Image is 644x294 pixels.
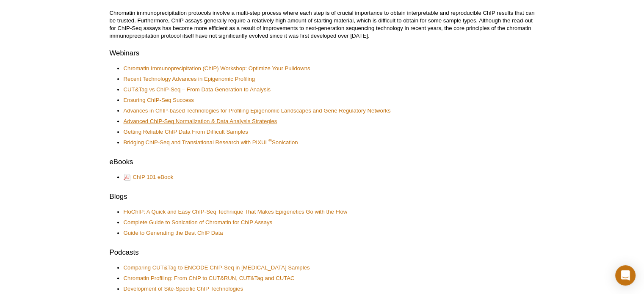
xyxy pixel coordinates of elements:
[124,285,243,293] a: Development of Site-Specific ChIP Technologies
[124,128,248,136] a: Getting Reliable ChIP Data From Difficult Samples
[124,96,194,104] a: Ensuring ChIP-Seq Success
[268,137,272,143] sup: ®
[110,9,535,40] p: Chromatin immunoprecipitation protocols involve a multi-step process where each step is of crucia...
[124,219,273,226] a: Complete Guide to Sonication of Chromatin for ChIP Assays
[124,86,271,93] a: CUT&Tag vs ChIP-Seq – From Data Generation to Analysis
[110,48,535,58] h2: Webinars
[124,107,391,115] a: Advances in ChIP-based Technologies for Profiling Epigenomic Landscapes and Gene Regulatory Networks
[124,118,277,125] a: Advanced ChIP-Seq Normalization & Data Analysis Strategies
[124,275,295,282] a: Chromatin Profiling: From ChIP to CUT&RUN, CUT&Tag and CUTAC
[110,192,535,202] h2: Blogs
[615,265,636,286] div: Open Intercom Messenger
[124,208,348,216] a: FloChIP: A Quick and Easy ChIP-Seq Technique That Makes Epigenetics Go with the Flow
[110,157,535,167] h2: eBooks
[124,65,310,72] a: Chromatin Immunoprecipitation (ChIP) Workshop: Optimize Your Pulldowns
[124,229,223,237] a: Guide to Generating the Best ChIP Data
[124,264,310,272] a: Comparing CUT&Tag to ENCODE ChIP-Seq in [MEDICAL_DATA] Samples
[124,75,255,83] a: Recent Technology Advances in Epigenomic Profiling
[124,139,298,146] a: Bridging ChIP-Seq and Translational Research with PIXUL®Sonication
[124,173,174,182] a: ChIP 101 eBook
[110,247,535,258] h2: Podcasts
